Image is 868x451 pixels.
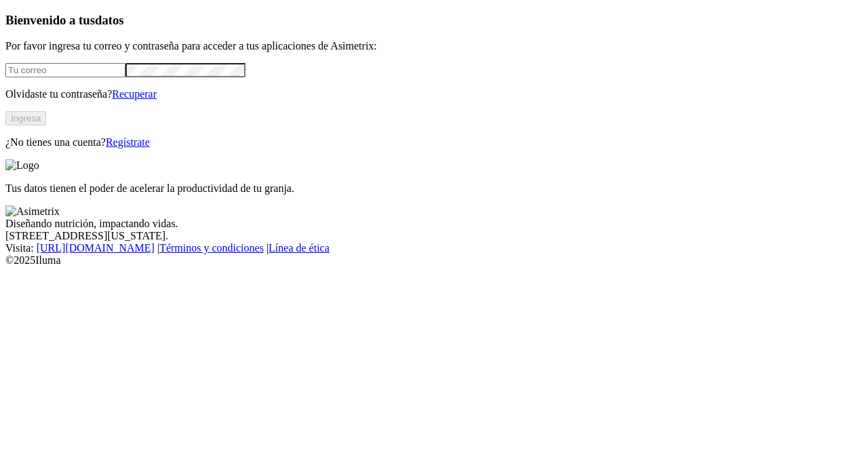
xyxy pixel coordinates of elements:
[106,136,150,148] a: Regístrate
[159,242,264,254] a: Términos y condiciones
[5,205,60,218] img: Asimetrix
[5,159,39,172] img: Logo
[5,88,863,100] p: Olvidaste tu contraseña?
[5,254,863,267] div: © 2025 Iluma
[95,13,124,27] span: datos
[5,182,863,195] p: Tus datos tienen el poder de acelerar la productividad de tu granja.
[5,40,863,52] p: Por favor ingresa tu correo y contraseña para acceder a tus aplicaciones de Asimetrix:
[5,218,863,230] div: Diseñando nutrición, impactando vidas.
[5,136,863,149] p: ¿No tienes una cuenta?
[5,63,125,77] input: Tu correo
[5,13,863,28] h3: Bienvenido a tus
[5,242,863,254] div: Visita : | |
[269,242,330,254] a: Línea de ética
[37,242,155,254] a: [URL][DOMAIN_NAME]
[112,88,157,100] a: Recuperar
[5,230,863,242] div: [STREET_ADDRESS][US_STATE].
[5,111,46,125] button: Ingresa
